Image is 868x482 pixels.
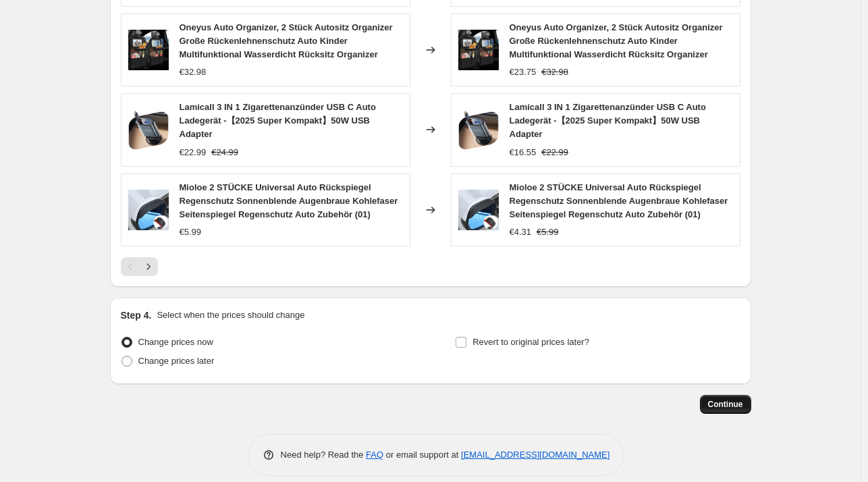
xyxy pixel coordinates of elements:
img: 71B14K5jKML_80x.jpg [128,190,169,230]
strike: €22.99 [541,146,568,159]
span: Lamicall 3 IN 1 Zigarettenanzünder USB C Auto Ladegerät -【2025 Super Kompakt】50W USB Adapter [510,102,706,139]
span: Continue [708,399,743,410]
img: 613hCCJGB3L_80x.jpg [128,109,169,150]
span: Change prices now [138,337,213,347]
span: Oneyus Auto Organizer, 2 Stück Autositz Organizer Große Rückenlehnenschutz Auto Kinder Multifunkt... [510,22,723,59]
p: Select when the prices should change [157,309,304,322]
img: 81I1jxrRHjL_80x.jpg [458,30,499,70]
div: €23.75 [510,65,537,79]
button: Continue [700,395,751,414]
span: Mioloe 2 STÜCKE Universal Auto Rückspiegel Regenschutz Sonnenblende Augenbraue Kohlefaser Seitens... [510,182,728,219]
img: 613hCCJGB3L_80x.jpg [458,109,499,150]
nav: Pagination [121,257,158,276]
span: Need help? Read the [281,450,367,460]
img: 81I1jxrRHjL_80x.jpg [128,30,169,70]
strike: €32.98 [541,65,568,79]
div: €16.55 [510,146,537,159]
strike: €5.99 [537,225,559,239]
h2: Step 4. [121,309,152,322]
a: [EMAIL_ADDRESS][DOMAIN_NAME] [461,450,609,460]
div: €32.98 [180,65,207,79]
span: Revert to original prices later? [472,337,589,347]
img: 71B14K5jKML_80x.jpg [458,190,499,230]
span: Mioloe 2 STÜCKE Universal Auto Rückspiegel Regenschutz Sonnenblende Augenbraue Kohlefaser Seitens... [180,182,398,219]
div: €4.31 [510,225,532,239]
span: Oneyus Auto Organizer, 2 Stück Autositz Organizer Große Rückenlehnenschutz Auto Kinder Multifunkt... [180,22,393,59]
button: Next [139,257,158,276]
a: FAQ [366,450,383,460]
span: or email support at [383,450,461,460]
span: Change prices later [138,356,215,366]
span: Lamicall 3 IN 1 Zigarettenanzünder USB C Auto Ladegerät -【2025 Super Kompakt】50W USB Adapter [180,102,376,139]
div: €5.99 [180,225,202,239]
div: €22.99 [180,146,207,159]
strike: €24.99 [211,146,238,159]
